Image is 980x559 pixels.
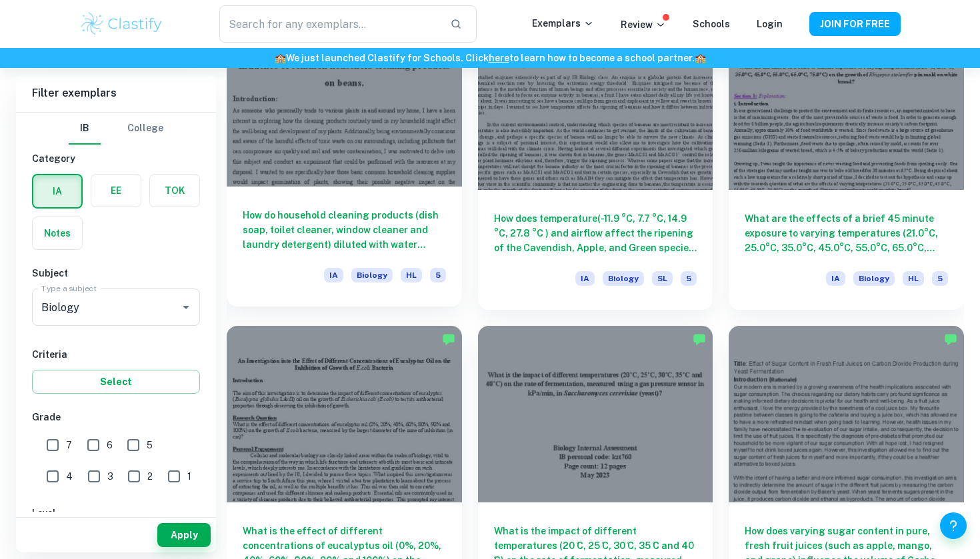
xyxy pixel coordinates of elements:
[219,5,439,43] input: Search for any exemplars...
[69,113,163,145] div: Filter type choice
[693,19,730,29] a: Schools
[652,271,673,286] span: SL
[442,332,455,346] img: Marked
[107,438,113,452] span: 6
[32,506,200,520] h6: Level
[695,53,706,63] span: 🏫
[494,211,697,255] h6: How does temperature(-11.9 °C, 7.7 °C, 14.9 °C, 27.8 °C ) and airflow affect the ripening of the ...
[478,14,713,310] a: How does temperature(-11.9 °C, 7.7 °C, 14.9 °C, 27.8 °C ) and airflow affect the ripening of the ...
[757,19,783,29] a: Login
[693,332,706,346] img: Marked
[157,523,211,547] button: Apply
[351,268,393,282] span: Biology
[745,211,948,255] h6: What are the effects of a brief 45 minute exposure to varying temperatures (21.0°C, 25.0°C, 35.0°...
[32,151,200,166] h6: Category
[32,410,200,424] h6: Grade
[32,347,200,362] h6: Criteria
[147,438,153,452] span: 5
[621,17,666,32] p: Review
[33,175,81,207] button: IA
[107,469,113,484] span: 3
[16,75,216,112] h6: Filter exemplars
[41,282,97,294] label: Type a subject
[177,298,195,316] button: Open
[32,370,200,394] button: Select
[3,51,977,65] h6: We just launched Clastify for Schools. Click to learn how to become a school partner.
[91,175,141,207] button: EE
[940,512,967,539] button: Help and Feedback
[32,266,200,280] h6: Subject
[809,12,901,36] button: JOIN FOR FREE
[681,271,697,286] span: 5
[275,53,286,63] span: 🏫
[853,271,895,286] span: Biology
[729,14,964,310] a: What are the effects of a brief 45 minute exposure to varying temperatures (21.0°C, 25.0°C, 35.0°...
[603,271,644,286] span: Biology
[324,268,343,282] span: IA
[932,271,948,286] span: 5
[127,113,163,145] button: College
[66,438,72,452] span: 7
[79,11,164,37] img: Clastify logo
[944,332,957,346] img: Marked
[187,469,191,484] span: 1
[430,268,446,282] span: 5
[66,469,73,484] span: 4
[489,53,509,63] a: here
[150,175,199,207] button: TOK
[532,16,594,31] p: Exemplars
[575,271,595,286] span: IA
[227,14,462,310] a: How do household cleaning products (dish soap, toilet cleaner, window cleaner and laundry deterge...
[147,469,153,484] span: 2
[826,271,845,286] span: IA
[903,271,924,286] span: HL
[401,268,422,282] span: HL
[243,208,446,252] h6: How do household cleaning products (dish soap, toilet cleaner, window cleaner and laundry deterge...
[33,217,82,249] button: Notes
[69,113,101,145] button: IB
